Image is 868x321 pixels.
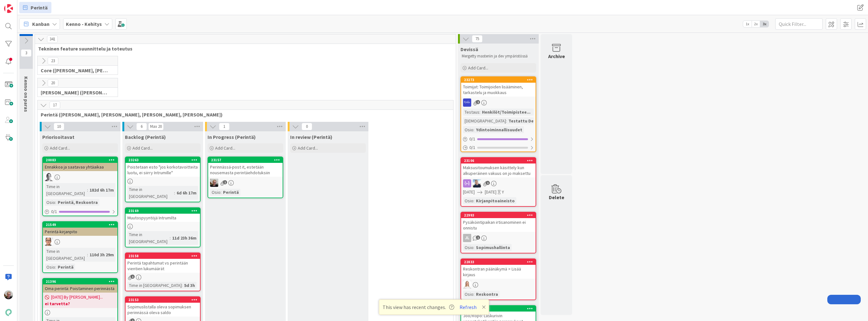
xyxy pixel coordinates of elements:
span: [DATE] By [PERSON_NAME]... [51,294,103,300]
b: ei tarvetta? [45,300,115,307]
span: : [174,189,175,196]
a: 20083Ennakkoa ja saatavaa yhtäaikaaPHTime in [GEOGRAPHIC_DATA]:182d 6h 17mOsio:Perintä, Reskontra0/1 [42,157,118,216]
span: 23 [48,57,58,65]
a: 22993Pysäköintipaikan irtisanominen ei onnistuJLOsio:Sopimushallinta [460,212,536,253]
img: JH [4,290,13,299]
span: 341 [47,35,58,43]
span: : [55,264,56,270]
div: JL [463,234,471,242]
span: 3x [760,21,769,27]
div: Muutospyyntöjä Intrumilta [126,214,200,222]
span: 20 [48,79,58,87]
span: : [473,291,474,298]
a: 22833Reskontran päänäkymä > Lisää kirjausSLOsio:Reskontra [460,259,536,300]
div: 23266 [461,306,536,312]
div: Oma perintä: Poistaminen perinnästä [43,284,117,293]
div: 23169 [128,209,200,213]
a: Perintä [19,2,51,13]
div: 23273 [464,78,536,82]
a: 23106Maksusitoumuksen käsittely kun alkuperäinen vakuus on jo maksettuJJ[DATE][DATE]YOsio:Kirjanp... [460,157,536,207]
div: Osio [463,197,473,204]
div: 23106Maksusitoumuksen käsittely kun alkuperäinen vakuus on jo maksettu [461,158,536,177]
span: Priorisoitavat [42,134,74,140]
span: 6 [136,123,147,130]
span: In Progress (Perintä) [208,134,256,140]
div: PK [43,238,117,246]
span: Kanban [32,20,50,28]
div: 23263Poistetaan esto "jos korkotavoitteita luotu, ei siirry Intrumille" [126,157,200,177]
div: 23157 [211,158,283,162]
div: Osio [463,291,473,298]
span: Devissä [460,46,478,52]
span: 0 / 1 [469,136,475,142]
span: 0 [302,123,312,130]
span: Add Card... [468,65,488,71]
div: 23266 [464,306,536,311]
div: 21396 [46,279,117,284]
b: Kenno - Kehitys [66,21,102,27]
span: 75 [472,35,483,43]
span: 1 [476,235,480,240]
span: Tekninen feature suunnittelu ja toteutus [38,45,448,52]
div: 0/1 [43,208,117,216]
div: 0/1 [461,135,536,143]
div: 23158 [126,253,200,259]
div: Osio [45,199,55,206]
div: 20083 [46,158,117,162]
div: 22833 [461,259,536,265]
div: 5d 3h [183,282,196,289]
span: Core (Pasi, Jussi, JaakkoHä, Jyri, Leo, MikkoK, Väinö, MattiH) [41,67,110,74]
img: PK [45,238,53,246]
div: Reskontran päänäkymä > Lisää kirjaus [461,265,536,279]
a: 23169Muutospyyntöjä IntrumiltaTime in [GEOGRAPHIC_DATA]:11d 23h 36m [125,207,201,247]
div: Max 20 [150,125,162,128]
div: Testaus [463,109,479,116]
div: Pysäköintipaikan irtisanominen ei onnistu [461,218,536,232]
span: Add Card... [215,145,235,151]
span: 1 [223,180,227,184]
span: : [473,126,474,133]
div: 23273 [461,77,536,83]
div: 6d 6h 17m [175,189,198,196]
span: : [182,282,183,289]
img: avatar [4,308,13,317]
div: SL [461,281,536,289]
div: PH [43,173,117,181]
div: Ennakkoa ja saatavaa yhtäaikaa [43,163,117,171]
div: 23153 [128,298,200,302]
div: Time in [GEOGRAPHIC_DATA] [45,183,87,197]
div: Henkilöt/Toimipistee... [480,109,532,116]
a: 21549Perintä-kirjanpitoPKTime in [GEOGRAPHIC_DATA]:110d 3h 29mOsio:Perintä [42,221,118,273]
div: 20083Ennakkoa ja saatavaa yhtäaikaa [43,157,117,171]
input: Quick Filter... [775,18,823,30]
div: Time in [GEOGRAPHIC_DATA] [127,186,174,200]
div: Sopimushallinta [474,244,512,251]
div: Osio [210,189,220,196]
span: 0 / 1 [469,144,475,151]
div: 0/1 [461,144,536,152]
img: JJ [473,179,481,187]
div: Ydintoiminnallisuudet [474,126,524,133]
div: 23106 [464,158,536,163]
div: 22993Pysäköintipaikan irtisanominen ei onnistu [461,212,536,232]
div: Perintä [221,189,240,196]
span: Add Card... [50,145,70,151]
span: : [473,197,474,204]
span: 10 [54,123,64,130]
span: : [220,189,221,196]
div: 23169Muutospyyntöjä Intrumilta [126,208,200,222]
div: Time in [GEOGRAPHIC_DATA] [127,282,182,289]
span: : [170,235,171,241]
span: : [87,187,88,193]
span: In review (Perintä) [290,134,332,140]
div: JH [208,179,283,187]
div: 11d 23h 36m [171,235,198,241]
span: Perintä [31,4,48,11]
div: JL [461,234,536,242]
span: 3 [21,49,32,57]
span: Kenno on paras [23,76,29,112]
span: Halti (Sebastian, VilleH, Riikka, Antti, MikkoV, PetriH, PetriM) [41,89,110,96]
div: 22993 [461,212,536,218]
div: 23263 [126,157,200,163]
div: Sopimuslistalla oleva sopimuksen perinnässä oleva saldo [126,303,200,317]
